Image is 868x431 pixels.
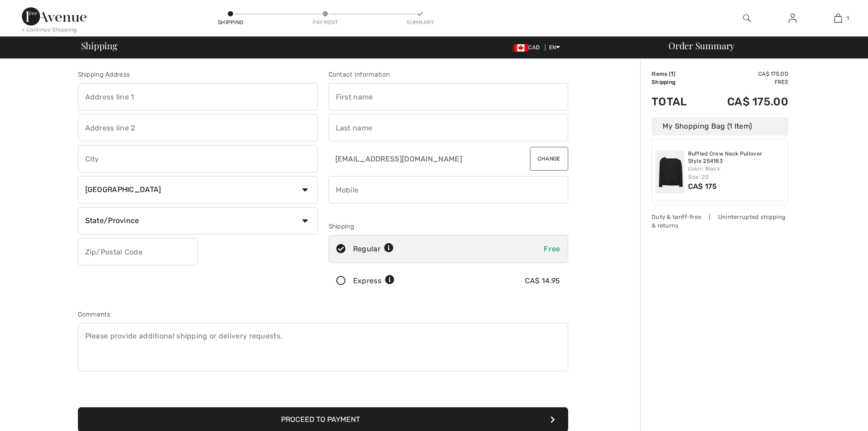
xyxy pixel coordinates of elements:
img: 1ère Avenue [22,7,87,26]
td: CA$ 175.00 [702,86,788,117]
div: < Continue Shopping [22,26,77,34]
span: CAD [514,44,543,51]
div: Shipping Address [78,70,318,79]
div: My Shopping Bag (1 Item) [652,117,788,135]
a: Sign In [781,13,804,24]
input: Last name [329,114,568,141]
a: Ruffled Crew Neck Pullover Style 254183 [688,151,785,165]
td: CA$ 175.00 [702,70,788,78]
div: Regular [353,244,394,254]
div: Express [353,275,395,286]
img: Canadian Dollar [514,44,528,52]
div: Shipping [329,222,568,231]
div: CA$ 14.95 [525,275,560,286]
span: CA$ 175 [688,182,717,191]
td: Free [702,78,788,86]
div: Order Summary [657,41,863,50]
div: Summary [406,18,434,26]
span: 1 [847,14,849,22]
input: Address line 1 [78,83,318,110]
input: Zip/Postal Code [78,238,198,265]
div: Contact Information [329,70,568,79]
img: search the website [743,13,751,24]
img: My Bag [834,13,842,24]
td: Shipping [652,78,702,86]
div: Color: Black Size: 20 [688,165,785,181]
span: 1 [671,71,673,77]
input: Address line 2 [78,114,318,141]
a: 1 [816,13,860,24]
div: Payment [312,18,339,26]
input: E-mail [329,145,508,172]
img: My Info [789,13,796,24]
input: First name [329,83,568,110]
span: EN [549,44,560,51]
div: Duty & tariff-free | Uninterrupted shipping & returns [652,213,788,230]
div: Comments [78,310,568,319]
span: Free [544,244,560,253]
button: Change [530,147,568,171]
span: Shipping [81,41,118,50]
input: City [78,145,318,172]
td: Total [652,86,702,117]
input: Mobile [329,176,568,203]
td: Items ( ) [652,70,702,78]
img: Ruffled Crew Neck Pullover Style 254183 [656,151,684,193]
div: Shipping [217,18,244,26]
